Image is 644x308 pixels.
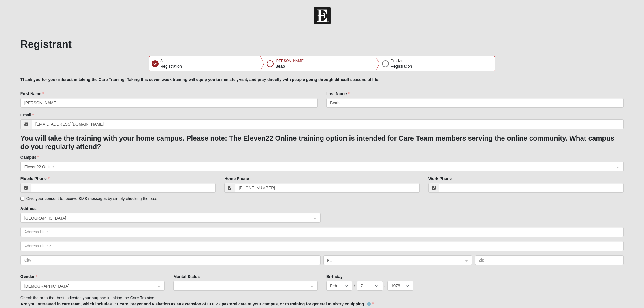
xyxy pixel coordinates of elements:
input: Give your consent to receive SMS messages by simply checking the box. [20,197,24,201]
h1: Registrant [20,38,624,50]
h3: You will take the training with your home campus. Please note: The Eleven22 Online training optio... [20,134,624,151]
input: Address Line 1 [20,227,624,237]
label: Email [20,112,34,118]
span: FL [327,257,458,264]
span: Give your consent to receive SMS messages by simply checking the box. [26,196,157,201]
label: Last Name [326,91,350,97]
p: Registration [160,63,182,69]
label: Address [20,206,37,211]
input: City [20,255,321,265]
input: Address Line 2 [20,241,624,251]
label: Are you interested in care team, which includes 1:1 care, prayer and visitation as an extension o... [20,301,374,307]
p: Registration [391,63,412,69]
label: Home Phone [224,176,249,182]
span: Start [160,59,168,63]
span: / [385,282,386,288]
p: Beab [275,63,304,69]
label: Gender [20,274,37,279]
label: Marital Status [173,274,200,279]
label: Mobile Phone [20,176,50,182]
span: Female [24,283,156,289]
input: Zip [475,255,624,265]
span: / [354,282,355,288]
label: Work Phone [428,176,452,182]
span: Finalize [391,59,403,63]
span: Eleven22 Online [24,164,609,170]
span: United States [24,215,306,221]
img: Church of Eleven22 Logo [314,7,331,24]
span: [PERSON_NAME] [275,59,304,63]
label: Campus [20,154,39,160]
label: First Name [20,91,44,97]
h5: Thank you for your interest in taking the Care Training! Taking this seven week training will equ... [20,77,624,82]
label: Birthday [326,274,343,279]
